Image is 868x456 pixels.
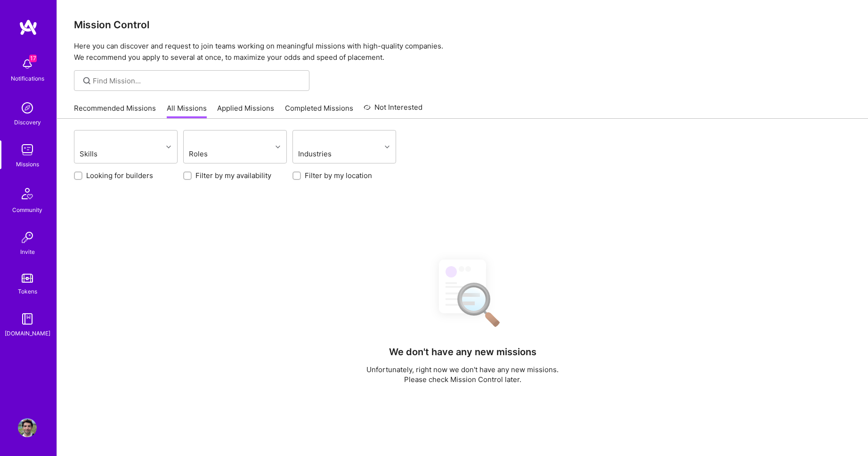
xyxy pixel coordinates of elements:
label: Filter by my location [305,171,372,180]
p: Please check Mission Control later. [366,375,559,384]
i: icon Chevron [385,145,389,149]
img: tokens [22,274,33,283]
img: bell [18,55,37,73]
h3: Mission Control [74,19,851,31]
label: Looking for builders [86,171,153,180]
h4: We don't have any new missions [389,346,536,358]
div: Roles [187,147,240,161]
div: Community [12,205,42,215]
img: guide book [18,309,37,328]
p: Here you can discover and request to join teams working on meaningful missions with high-quality ... [74,41,851,63]
div: Tokens [18,286,37,296]
p: Unfortunately, right now we don't have any new missions. [366,365,559,375]
div: Industries [296,147,357,161]
img: No Results [422,251,503,334]
a: Not Interested [364,102,422,119]
img: Community [16,182,39,205]
i: icon Chevron [276,145,280,149]
img: teamwork [18,140,37,159]
img: Invite [18,228,37,247]
a: Completed Missions [285,103,353,119]
div: [DOMAIN_NAME] [5,328,50,338]
img: logo [19,19,38,36]
input: Find Mission... [93,76,302,86]
label: Filter by my availability [195,171,271,180]
i: icon SearchGrey [81,75,92,86]
div: Missions [16,159,39,169]
i: icon Chevron [166,145,171,149]
div: Skills [77,147,130,161]
img: User Avatar [18,418,37,437]
div: Invite [20,247,35,257]
a: Recommended Missions [74,103,156,119]
a: User Avatar [16,418,39,437]
span: 17 [29,55,37,62]
a: Applied Missions [217,103,274,119]
div: Notifications [11,73,44,83]
div: Discovery [14,117,41,127]
a: All Missions [167,103,207,119]
img: discovery [18,98,37,117]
